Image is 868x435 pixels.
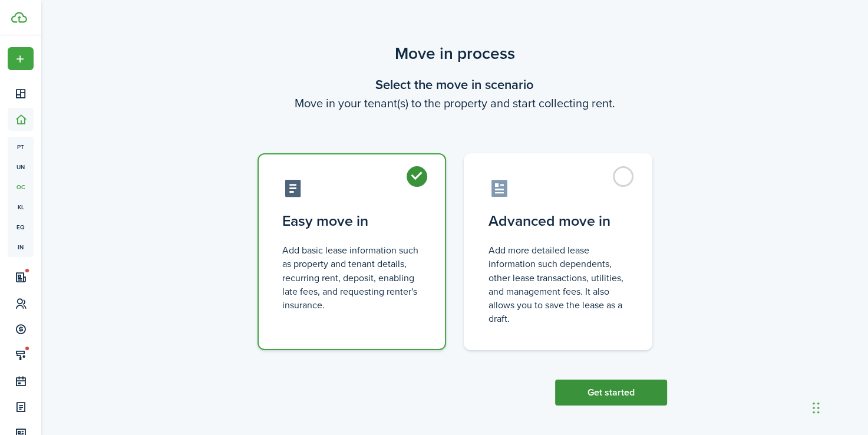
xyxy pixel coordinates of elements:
[11,12,27,23] img: TenantCloud
[489,243,628,325] control-radio-card-description: Add more detailed lease information such dependents, other lease transactions, utilities, and man...
[8,217,34,237] a: eq
[8,237,34,257] a: in
[8,157,34,177] a: un
[555,380,667,406] button: Get started
[243,41,667,66] scenario-title: Move in process
[282,243,421,312] control-radio-card-description: Add basic lease information such as property and tenant details, recurring rent, deposit, enablin...
[489,210,628,232] control-radio-card-title: Advanced move in
[243,94,667,112] wizard-step-header-description: Move in your tenant(s) to the property and start collecting rent.
[8,47,34,70] button: Open menu
[8,197,34,217] a: kl
[282,210,421,232] control-radio-card-title: Easy move in
[8,177,34,197] a: oc
[8,137,34,157] a: pt
[672,308,868,435] iframe: Chat Widget
[243,75,667,94] wizard-step-header-title: Select the move in scenario
[813,390,820,426] div: Drag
